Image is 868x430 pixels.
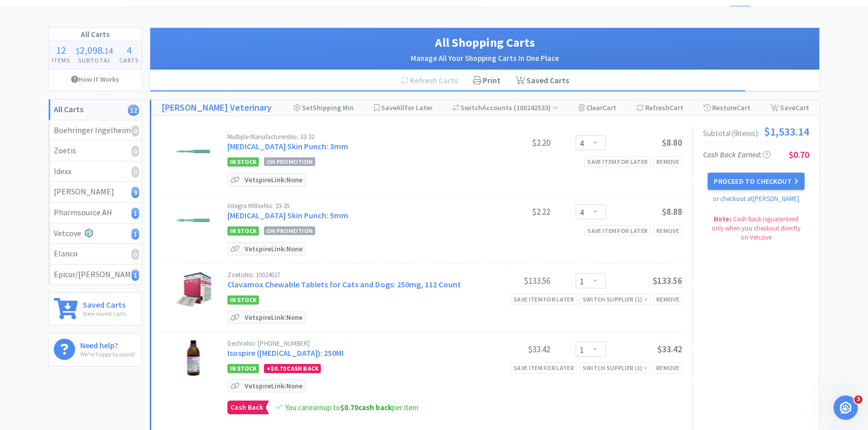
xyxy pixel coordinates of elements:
[511,362,577,373] div: Save item for later
[227,272,474,278] div: Zoetis No: 10024027
[242,243,305,255] p: Vetspire Link: None
[128,105,139,116] i: 12
[227,340,474,347] div: Dechra No: [PHONE_NUMBER]
[713,194,799,203] a: or checkout at [PERSON_NAME]
[653,362,682,373] div: Remove
[49,161,142,182] a: Idexx0
[712,215,800,242] span: Cash Back is guaranteed only when you checkout directly on Vetcove
[764,126,809,137] span: $1,533.14
[131,146,139,157] i: 0
[227,203,474,209] div: Integra Miltex No: 33-35
[662,206,682,217] span: $8.88
[474,343,550,355] div: $33.42
[49,120,142,141] a: Boehringer Ingelheim0
[453,100,559,115] div: Accounts
[49,70,142,89] a: How It Works
[242,174,305,186] p: Vetspire Link: None
[714,215,731,223] strong: Note:
[583,363,648,373] div: Switch Supplier ( 1 )
[54,227,137,240] div: Vetcove
[54,247,137,260] div: Elanco
[340,403,392,412] strong: cash back
[49,223,142,244] a: Vetcove1
[264,364,321,373] div: + Cash Back
[474,137,550,149] div: $2.20
[460,103,482,112] span: Switch
[131,187,139,198] i: 9
[227,226,259,236] span: In Stock
[49,55,73,65] h4: Items
[584,156,651,167] div: Save item for later
[227,348,344,358] a: Isospire ([MEDICAL_DATA]): 250Ml
[512,103,558,112] span: ( 100242533 )
[227,134,474,140] div: Multiple Manufacturers No: 33-32
[708,173,804,190] button: Proceed to Checkout
[474,275,550,287] div: $133.56
[285,403,418,412] span: You can earn up to per item
[227,295,259,305] span: In Stock
[264,157,315,166] span: On Promotion
[579,100,616,115] div: Clear
[73,45,116,55] div: .
[737,103,750,112] span: Cart
[340,403,358,412] span: $0.70
[833,395,858,420] iframe: Intercom live chat
[54,165,137,178] div: Idexx
[271,365,286,372] span: $0.70
[227,141,348,151] a: [MEDICAL_DATA] Skin Punch: 3mm
[393,70,465,91] div: Refresh Carts
[854,395,862,404] span: 3
[511,294,577,305] div: Save item for later
[54,144,137,157] div: Zoetis
[73,55,116,65] h4: Subtotal
[131,228,139,240] i: 1
[465,70,508,91] div: Print
[105,46,113,56] span: 14
[653,225,682,236] div: Remove
[789,149,809,160] span: $0.70
[49,264,142,285] a: Epicur/[PERSON_NAME]1
[662,137,682,148] span: $8.80
[54,206,137,219] div: Pharmsource AH
[657,344,682,355] span: $33.42
[49,244,142,264] a: Elanco0
[228,401,265,414] span: Cash Back
[227,157,259,167] span: In Stock
[703,150,771,159] span: Cash Back Earned :
[80,339,135,349] h6: Need help?
[227,210,348,220] a: [MEDICAL_DATA] Skin Punch: 5mm
[603,103,616,112] span: Cart
[653,275,682,286] span: $133.56
[474,206,550,218] div: $2.22
[131,125,139,137] i: 0
[54,185,137,199] div: [PERSON_NAME]
[396,103,405,112] span: All
[49,100,142,120] a: All Carts12
[670,103,683,112] span: Cart
[703,126,809,137] div: Subtotal ( 9 item s ):
[49,203,142,223] a: Pharmsource AH1
[302,103,313,112] span: Set
[49,141,142,161] a: Zoetis0
[704,100,750,115] div: Restore
[771,100,809,115] div: Save
[242,380,305,392] p: Vetspire Link: None
[54,124,137,137] div: Boehringer Ingelheim
[242,311,305,323] p: Vetspire Link: None
[161,101,272,115] a: [PERSON_NAME] Veterinary
[508,70,577,91] a: Saved Carts
[176,134,211,169] img: bd6c5f64f1f243658db0afa5149c4af8_63732.jpeg
[160,52,809,64] h2: Manage All Your Shopping Carts In One Place
[653,294,682,305] div: Remove
[653,156,682,167] div: Remove
[56,44,66,56] span: 12
[49,28,142,41] h1: All Carts
[160,33,809,52] h1: All Shopping Carts
[54,104,83,114] strong: All Carts
[76,46,80,56] span: $
[80,349,135,359] p: We're happy to assist!
[176,340,211,376] img: a27a22543d534c87b67710b9b481341e_567451.jpeg
[48,292,142,325] a: Saved CartsView saved carts
[293,100,354,115] div: Shipping Min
